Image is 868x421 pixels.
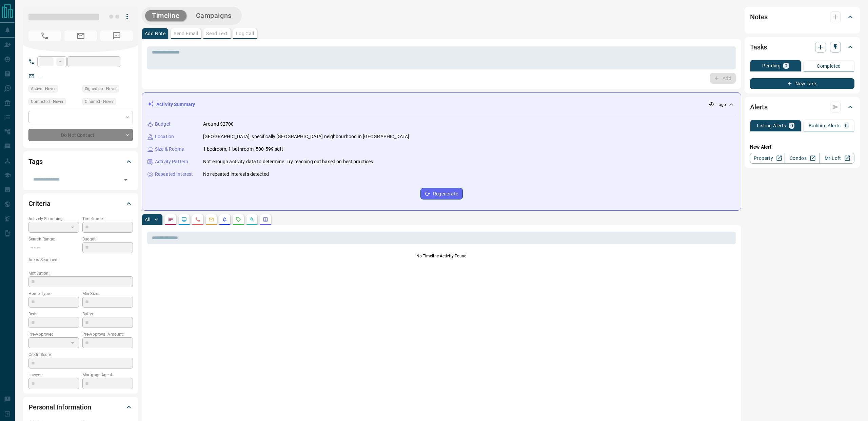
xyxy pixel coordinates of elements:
[785,63,787,68] p: 0
[820,153,854,164] a: Mr.Loft
[222,217,228,222] svg: Listing Alerts
[168,217,173,222] svg: Notes
[809,123,841,128] p: Building Alerts
[715,102,726,108] p: -- ago
[750,144,854,151] p: New Alert:
[155,146,184,153] p: Size & Rooms
[203,133,409,140] p: [GEOGRAPHIC_DATA], specifically [GEOGRAPHIC_DATA] neighbourhood in [GEOGRAPHIC_DATA]
[817,64,841,68] p: Completed
[785,153,820,164] a: Condos
[762,63,781,68] p: Pending
[28,156,42,167] h2: Tags
[155,121,171,128] p: Budget
[249,217,255,222] svg: Opportunities
[28,30,61,41] span: No Number
[28,311,79,317] p: Beds:
[147,253,736,259] p: No Timeline Activity Found
[82,216,133,222] p: Timeframe:
[189,10,238,21] button: Campaigns
[155,158,188,165] p: Activity Pattern
[121,175,131,185] button: Open
[203,121,234,128] p: Around $2700
[28,198,51,209] h2: Criteria
[750,42,767,52] h2: Tasks
[203,171,269,178] p: No repeated interests detected
[757,123,786,128] p: Listing Alerts
[28,216,79,222] p: Actively Searching:
[28,129,133,141] div: Do Not Contact
[155,171,193,178] p: Repeated Interest
[39,73,42,79] a: --
[28,352,133,358] p: Credit Score:
[28,195,133,212] div: Criteria
[750,12,768,22] h2: Notes
[64,30,97,41] span: No Email
[31,98,63,105] span: Contacted - Never
[790,123,793,128] p: 0
[750,78,854,89] button: New Task
[28,236,79,242] p: Search Range:
[82,331,133,337] p: Pre-Approval Amount:
[28,270,133,276] p: Motivation:
[750,153,785,164] a: Property
[82,372,133,378] p: Mortgage Agent:
[100,30,133,41] span: No Number
[750,99,854,115] div: Alerts
[145,217,150,222] p: All
[145,31,165,36] p: Add Note
[750,102,768,112] h2: Alerts
[85,85,117,92] span: Signed up - Never
[209,217,214,222] svg: Emails
[28,257,133,263] p: Areas Searched:
[82,236,133,242] p: Budget:
[181,217,187,222] svg: Lead Browsing Activity
[85,98,114,105] span: Claimed - Never
[420,188,463,199] button: Regenerate
[145,10,186,21] button: Timeline
[28,242,79,253] p: -- - --
[28,153,133,170] div: Tags
[31,85,56,92] span: Active - Never
[28,402,91,413] h2: Personal Information
[82,311,133,317] p: Baths:
[263,217,268,222] svg: Agent Actions
[28,331,79,337] p: Pre-Approved:
[845,123,848,128] p: 0
[203,158,375,165] p: Not enough activity data to determine. Try reaching out based on best practices.
[82,291,133,297] p: Min Size:
[156,101,195,108] p: Activity Summary
[750,39,854,55] div: Tasks
[195,217,200,222] svg: Calls
[750,9,854,25] div: Notes
[236,217,241,222] svg: Requests
[28,291,79,297] p: Home Type:
[147,98,735,111] div: Activity Summary-- ago
[28,372,79,378] p: Lawyer:
[203,146,283,153] p: 1 bedroom, 1 bathroom, 500-599 sqft
[155,133,174,140] p: Location
[28,399,133,415] div: Personal Information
